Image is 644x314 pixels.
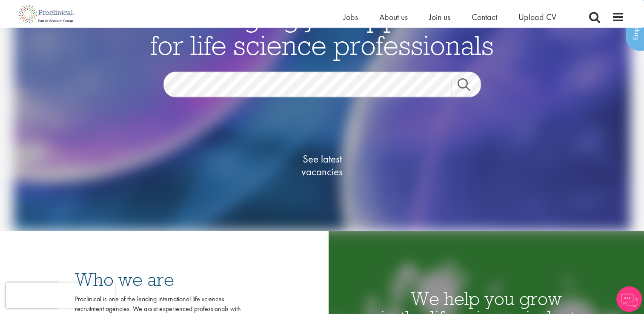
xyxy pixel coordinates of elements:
[429,11,450,23] a: Join us
[280,152,365,178] span: See latest vacancies
[280,118,365,212] a: See latestvacancies
[451,78,487,95] a: Job search submit button
[518,11,556,23] a: Upload CV
[75,270,241,289] h3: Who we are
[6,283,115,308] iframe: reCAPTCHA
[472,11,497,23] a: Contact
[379,11,408,23] a: About us
[616,286,642,312] img: Chatbot
[343,11,358,23] a: Jobs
